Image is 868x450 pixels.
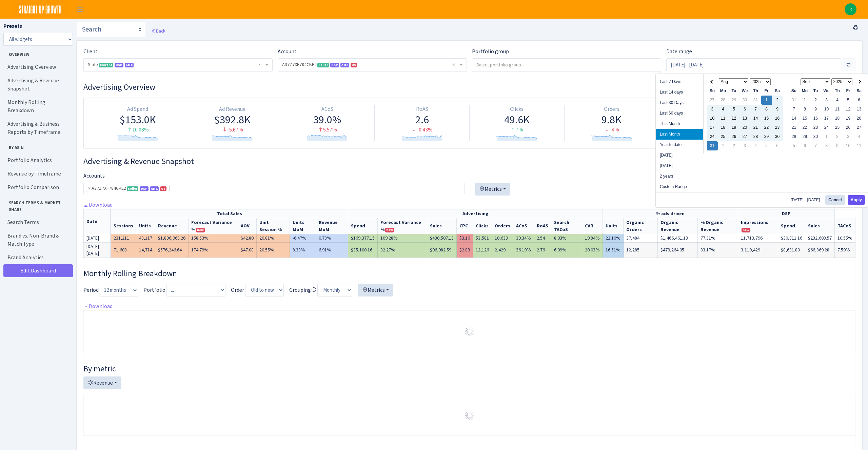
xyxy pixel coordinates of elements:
[3,229,71,251] a: Brand vs. Non-Brand & Match Type
[4,197,71,212] span: Search Terms & Market Share
[472,59,661,71] input: Select portfolio group...
[821,132,832,141] td: 1
[800,105,810,114] td: 8
[127,186,138,191] span: Seller
[238,218,257,234] th: AOV
[231,286,244,294] label: Order
[257,242,290,258] td: 20.55%
[854,141,865,150] td: 11
[160,186,166,191] span: US
[656,77,703,87] li: Last 7 Days
[656,171,703,182] li: 2 years
[761,123,772,132] td: 22
[475,183,510,196] button: Metrics
[155,242,189,258] td: $576,246.64
[84,234,111,242] td: [DATE]
[832,86,843,96] th: Th
[3,154,71,167] a: Portfolio Analytics
[513,218,534,234] th: ACoS
[582,242,603,258] td: 20.03%
[718,114,729,123] td: 11
[351,63,357,67] span: US
[582,234,603,242] td: 19.84%
[551,218,582,234] th: Search TACoS
[534,234,551,242] td: 2.54
[3,181,71,194] a: Portfolio Comparison
[789,132,800,141] td: 28
[3,167,71,181] a: Revenue by Timeframe
[582,218,603,234] th: CVR
[238,242,257,258] td: $47.08
[658,234,698,242] td: $1,466,461.13
[348,209,603,218] th: Advertising
[189,218,238,234] th: Revenue Forecast Variance %
[72,4,88,15] button: Toggle navigation
[834,234,855,242] td: 10.55%
[729,96,739,105] td: 29
[750,132,761,141] td: 28
[772,141,783,150] td: 6
[821,105,832,114] td: 10
[567,105,656,113] div: Orders
[136,234,155,242] td: 48,117
[492,218,513,234] th: Orders
[854,105,865,114] td: 13
[810,132,821,141] td: 30
[810,114,821,123] td: 16
[738,218,778,234] th: Impressions
[832,141,843,150] td: 9
[111,234,136,242] td: 231,211
[718,86,729,96] th: Mo
[88,61,264,68] span: Slate <span class="badge badge-success">Current</span><span class="badge badge-primary">DSP</span...
[150,186,159,191] span: AMC
[83,157,855,166] h3: Widget #2
[3,216,71,229] a: Search Terms
[789,86,800,96] th: Su
[534,242,551,258] td: 2.76
[789,141,800,150] td: 5
[656,182,703,192] li: Custom Range
[551,242,582,258] td: 6.09%
[843,141,854,150] td: 10
[457,234,473,242] td: $3.16
[800,96,810,105] td: 1
[3,96,71,117] a: Monthly Rolling Breakdown
[656,87,703,98] li: Last 14 days
[140,186,149,191] span: DSP
[658,218,698,234] th: Organic Revenue
[750,86,761,96] th: Th
[821,96,832,105] td: 3
[750,114,761,123] td: 14
[832,114,843,123] td: 18
[196,228,205,232] span: new
[656,140,703,150] li: Year to date
[83,172,105,180] label: Accounts
[772,123,783,132] td: 23
[707,141,718,150] td: 31
[378,242,427,258] td: 82.27%
[729,86,739,96] th: Tu
[83,47,98,56] label: Client
[742,228,750,232] span: new
[738,234,778,242] td: 11,713,796
[278,47,297,56] label: Account
[821,86,832,96] th: We
[111,242,136,258] td: 71,603
[810,96,821,105] td: 2
[348,218,378,234] th: Spend
[772,86,783,96] th: Sa
[707,86,718,96] th: Su
[624,234,658,242] td: 37,484
[821,114,832,123] td: 17
[656,161,703,171] li: [DATE]
[845,3,856,15] img: Ron Lubin
[155,218,189,234] th: Revenue
[739,96,750,105] td: 30
[843,123,854,132] td: 26
[772,114,783,123] td: 16
[656,108,703,119] li: Last 60 days
[283,113,372,126] div: 39.0%
[513,234,534,242] td: 39.34%
[800,132,810,141] td: 29
[789,114,800,123] td: 14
